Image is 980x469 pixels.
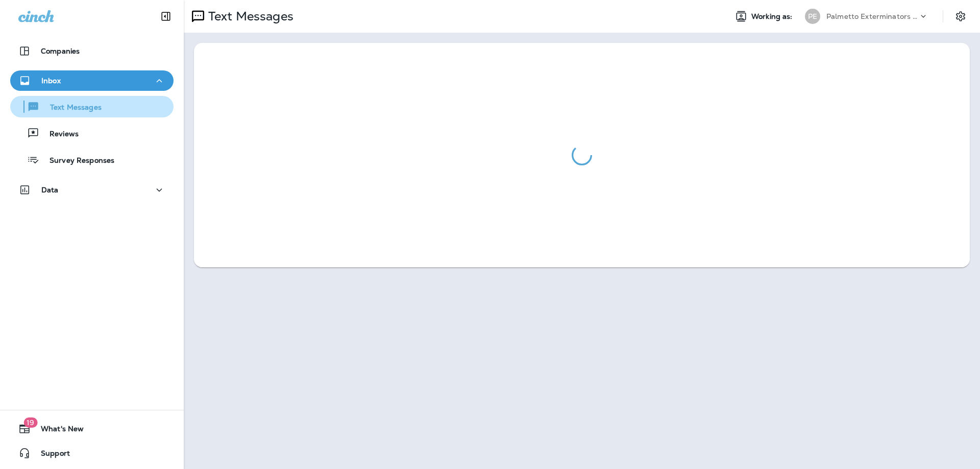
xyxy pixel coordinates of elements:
p: Survey Responses [39,156,114,166]
span: 19 [23,417,37,428]
button: Survey Responses [10,149,174,170]
button: Data [10,180,174,200]
button: Reviews [10,122,174,144]
p: Data [41,186,59,194]
button: Support [10,443,174,463]
button: Collapse Sidebar [152,6,180,27]
button: Text Messages [10,96,174,117]
button: Inbox [10,70,174,91]
div: PE [805,9,820,24]
p: Text Messages [204,9,293,24]
p: Reviews [39,130,79,139]
p: Companies [41,47,80,55]
span: Support [31,449,70,461]
p: Palmetto Exterminators LLC [826,12,918,20]
p: Text Messages [40,103,102,113]
span: What's New [31,425,84,437]
p: Inbox [41,77,61,85]
button: Companies [10,41,174,61]
span: Working as: [751,12,795,21]
button: 19What's New [10,418,174,439]
button: Settings [951,7,970,26]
